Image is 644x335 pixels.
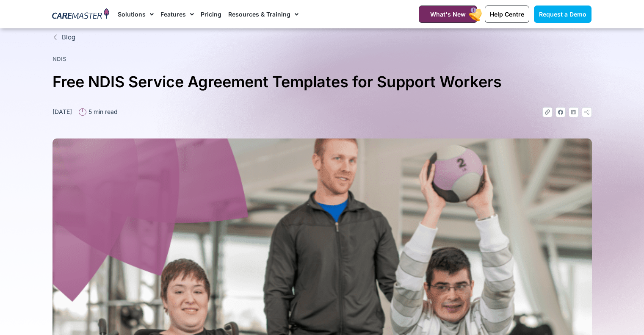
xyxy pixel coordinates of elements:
a: Request a Demo [534,6,591,23]
span: Blog [60,33,75,42]
span: 5 min read [86,107,118,116]
a: What's New [419,6,477,23]
time: [DATE] [53,108,72,115]
span: What's New [430,11,466,18]
a: Help Centre [485,6,529,23]
img: CareMaster Logo [52,8,109,21]
span: Request a Demo [539,11,586,18]
a: NDIS [53,55,66,62]
a: Blog [53,33,592,42]
h1: Free NDIS Service Agreement Templates for Support Workers [53,69,592,94]
span: Help Centre [490,11,524,18]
